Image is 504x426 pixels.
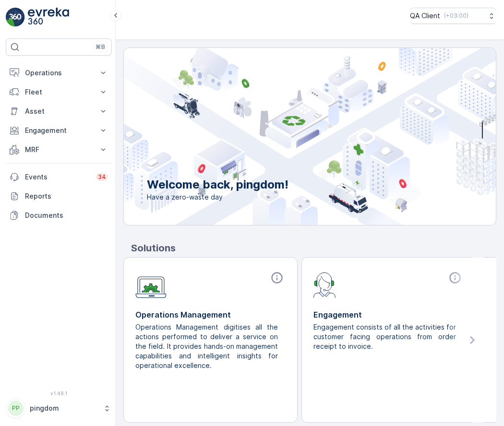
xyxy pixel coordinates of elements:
[6,63,112,83] button: Operations
[147,192,288,202] span: Have a zero-waste day
[313,309,464,320] p: Engagement
[25,145,93,154] p: MRF
[313,271,336,298] img: module-icon
[25,106,93,116] p: Asset
[25,87,93,97] p: Fleet
[25,191,108,201] p: Reports
[25,211,108,220] p: Documents
[25,126,93,135] p: Engagement
[6,167,112,187] a: Events34
[28,8,69,27] img: logo_light-DOdMpM7g.png
[6,121,112,140] button: Engagement
[6,398,112,418] button: PPpingdom
[98,173,106,181] p: 34
[25,172,90,182] p: Events
[6,390,112,396] span: v 1.48.1
[410,8,496,24] button: QA Client(+03:00)
[444,12,468,20] p: ( +03:00 )
[135,322,278,370] p: Operations Management digitises all the actions performed to deliver a service on the field. It p...
[131,241,496,255] p: Solutions
[410,11,440,21] p: QA Client
[147,177,288,192] p: Welcome back, pingdom!
[135,309,286,320] p: Operations Management
[6,206,112,225] a: Documents
[81,48,496,225] img: city illustration
[25,68,93,78] p: Operations
[6,83,112,102] button: Fleet
[6,140,112,159] button: MRF
[30,403,98,413] p: pingdom
[6,187,112,206] a: Reports
[313,322,456,351] p: Engagement consists of all the activities for customer facing operations from order receipt to in...
[6,102,112,121] button: Asset
[96,43,105,51] p: ⌘B
[6,8,25,27] img: logo
[8,401,24,416] div: PP
[135,271,167,298] img: module-icon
